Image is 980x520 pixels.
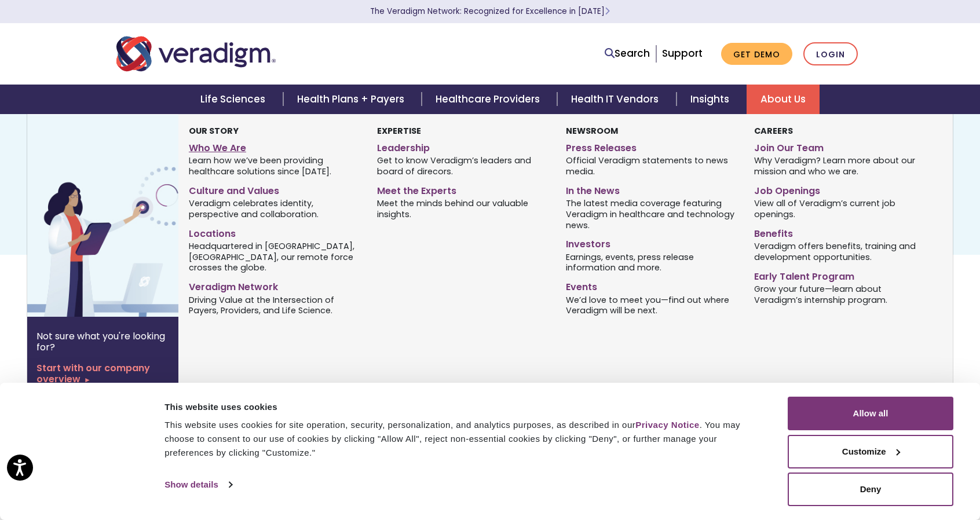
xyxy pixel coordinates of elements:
[754,283,925,305] span: Grow your future—learn about Veradigm’s internship program.
[164,476,232,493] a: Show details
[377,125,421,137] strong: Expertise
[754,138,925,155] a: Join Our Team
[788,435,953,468] button: Customize
[788,397,953,430] button: Allow all
[566,125,618,137] strong: Newsroom
[189,197,360,220] span: Veradigm celebrates identity, perspective and collaboration.
[754,240,925,262] span: Veradigm offers benefits, training and development opportunities.
[566,251,737,273] span: Earnings, events, press release information and more.
[566,234,737,251] a: Investors
[36,331,169,353] p: Not sure what you're looking for?
[164,418,762,460] div: This website uses cookies for site operation, security, personalization, and analytics purposes, ...
[189,181,360,197] a: Culture and Values
[566,277,737,294] a: Events
[116,35,276,73] img: Veradigm logo
[566,155,737,177] span: Official Veradigm statements to news media.
[377,155,548,177] span: Get to know Veradigm’s leaders and board of direcors.
[758,437,966,506] iframe: Drift Chat Widget
[370,6,610,17] a: The Veradigm Network: Recognized for Excellence in [DATE]Learn More
[377,197,548,220] span: Meet the minds behind our valuable insights.
[803,42,858,66] a: Login
[422,85,557,114] a: Healthcare Providers
[189,224,360,240] a: Locations
[27,114,214,317] img: Vector image of Veradigm’s Story
[566,138,737,155] a: Press Releases
[754,197,925,220] span: View all of Veradigm’s current job openings.
[721,43,792,65] a: Get Demo
[566,181,737,197] a: In the News
[36,362,169,384] a: Start with our company overview
[754,224,925,240] a: Benefits
[662,46,703,60] a: Support
[189,240,360,273] span: Headquartered in [GEOGRAPHIC_DATA], [GEOGRAPHIC_DATA], our remote force crosses the globe.
[377,138,548,155] a: Leadership
[605,46,650,61] a: Search
[189,277,360,294] a: Veradigm Network
[747,85,820,114] a: About Us
[189,138,360,155] a: Who We Are
[189,125,239,137] strong: Our Story
[189,294,360,316] span: Driving Value at the Intersection of Payers, Providers, and Life Science.
[754,266,925,283] a: Early Talent Program
[189,155,360,177] span: Learn how we’ve been providing healthcare solutions since [DATE].
[557,85,676,114] a: Health IT Vendors
[754,155,925,177] span: Why Veradigm? Learn more about our mission and who we are.
[566,294,737,316] span: We’d love to meet you—find out where Veradigm will be next.
[635,420,699,430] a: Privacy Notice
[283,85,422,114] a: Health Plans + Payers
[164,400,762,414] div: This website uses cookies
[566,197,737,231] span: The latest media coverage featuring Veradigm in healthcare and technology news.
[677,85,747,114] a: Insights
[754,125,793,137] strong: Careers
[754,181,925,197] a: Job Openings
[377,181,548,197] a: Meet the Experts
[605,6,610,17] span: Learn More
[187,85,283,114] a: Life Sciences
